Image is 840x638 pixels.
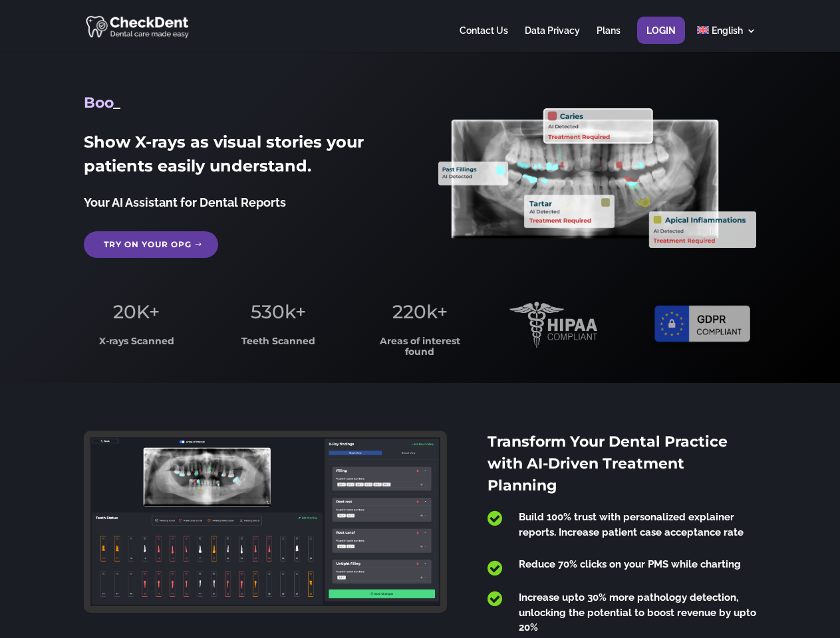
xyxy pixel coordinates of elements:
[712,25,743,36] span: English
[519,558,741,570] span: Reduce 70% clicks on your PMS while charting
[251,300,306,323] span: 530k+
[113,300,160,323] span: 20K+
[84,231,218,258] a: Try on your OPG
[84,94,113,112] span: Boo
[368,336,473,364] h3: Areas of interest found
[113,94,120,112] span: _
[519,591,756,633] span: Increase upto 30% more pathology detection, unlocking the potential to boost revenue by upto 20%
[488,590,502,607] span: 
[525,26,580,52] a: Data Privacy
[697,26,756,52] a: English
[488,560,502,577] span: 
[488,510,502,527] span: 
[488,433,728,494] span: Transform Your Dental Practice with AI-Driven Treatment Planning
[84,130,401,185] h2: Show X-rays as visual stories your patients easily understand.
[84,195,286,209] span: Your AI Assistant for Dental Reports
[86,13,190,39] img: CheckDent AI
[460,26,508,52] a: Contact Us
[597,26,621,52] a: Plans
[392,300,448,323] span: 220k+
[519,511,744,538] span: Build 100% trust with personalized explainer reports. Increase patient case acceptance rate
[646,26,676,52] a: Login
[438,108,756,248] img: X_Ray_annotated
